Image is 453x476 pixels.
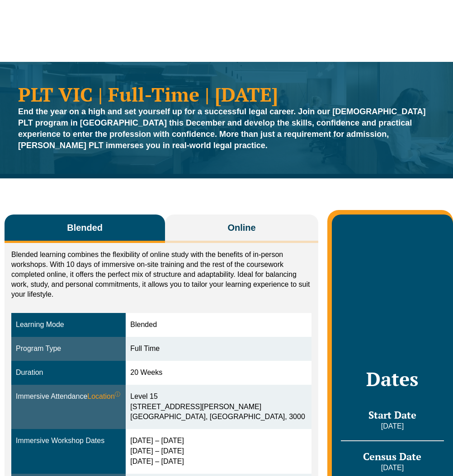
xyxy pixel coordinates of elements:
div: Duration [16,368,121,378]
p: [DATE] [341,421,444,431]
span: Census Date [363,450,421,463]
sup: ⓘ [115,391,120,397]
span: Location [87,392,120,402]
div: Blended [130,320,307,330]
div: Immersive Attendance [16,392,121,402]
h2: Dates [341,368,444,390]
div: Immersive Workshop Dates [16,436,121,446]
div: Program Type [16,344,121,354]
p: Blended learning combines the flexibility of online study with the benefits of in-person workshop... [11,250,311,299]
div: 20 Weeks [130,368,307,378]
div: Learning Mode [16,320,121,330]
div: [DATE] – [DATE] [DATE] – [DATE] [DATE] – [DATE] [130,436,307,467]
div: Full Time [130,344,307,354]
h1: PLT VIC | Full-Time | [DATE] [18,84,435,104]
span: Start Date [368,408,416,421]
span: Blended [67,221,103,234]
strong: End the year on a high and set yourself up for a successful legal career. Join our [DEMOGRAPHIC_D... [18,107,426,150]
span: Online [227,221,255,234]
p: [DATE] [341,463,444,473]
div: Level 15 [STREET_ADDRESS][PERSON_NAME] [GEOGRAPHIC_DATA], [GEOGRAPHIC_DATA], 3000 [130,392,307,423]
